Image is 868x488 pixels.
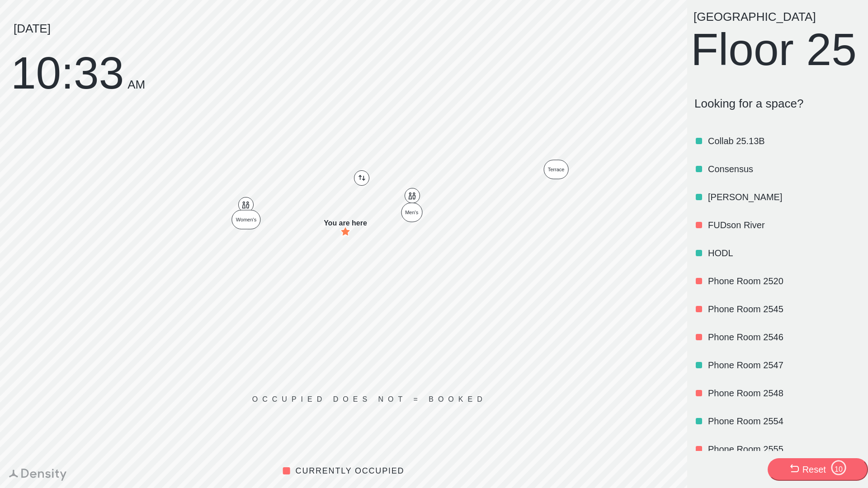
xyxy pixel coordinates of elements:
[708,331,859,343] p: Phone Room 2546
[708,275,859,287] p: Phone Room 2520
[802,463,826,476] div: Reset
[708,135,859,147] p: Collab 25.13B
[708,415,859,427] p: Phone Room 2554
[708,219,859,231] p: FUDson River
[708,387,859,399] p: Phone Room 2548
[708,359,859,371] p: Phone Room 2547
[708,247,859,259] p: HODL
[768,458,868,481] button: Reset10
[708,191,859,203] p: [PERSON_NAME]
[830,465,847,474] div: 10
[708,303,859,315] p: Phone Room 2545
[708,163,859,175] p: Consensus
[694,97,861,111] p: Looking for a space?
[708,443,859,455] p: Phone Room 2555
